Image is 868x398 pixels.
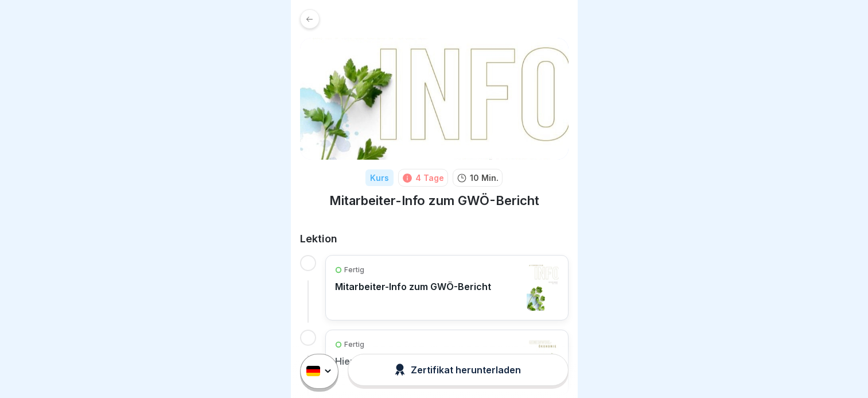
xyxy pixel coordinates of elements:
img: tk6gz3lzp0p1x378g2lr2znp.png [527,339,559,385]
img: cbgah4ktzd3wiqnyiue5lell.png [300,38,569,160]
img: de.svg [306,366,320,377]
div: Zertifikat herunterladen [395,364,521,376]
img: blpg9xgwzdgum7yqgqdctx3u.png [527,265,559,311]
h1: Mitarbeiter-Info zum GWÖ-Bericht [329,192,539,209]
div: 4 Tage [415,172,444,184]
p: 10 Min. [470,172,499,184]
p: Mitarbeiter-Info zum GWÖ-Bericht [335,281,491,292]
div: Kurs [365,169,394,186]
a: FertigMitarbeiter-Info zum GWÖ-Bericht [335,265,559,311]
p: Fertig [344,265,364,275]
p: Fertig [344,339,364,350]
a: FertigHier geht es zum Bericht [335,339,559,385]
h2: Lektion [300,232,569,246]
button: Zertifikat herunterladen [348,354,568,386]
